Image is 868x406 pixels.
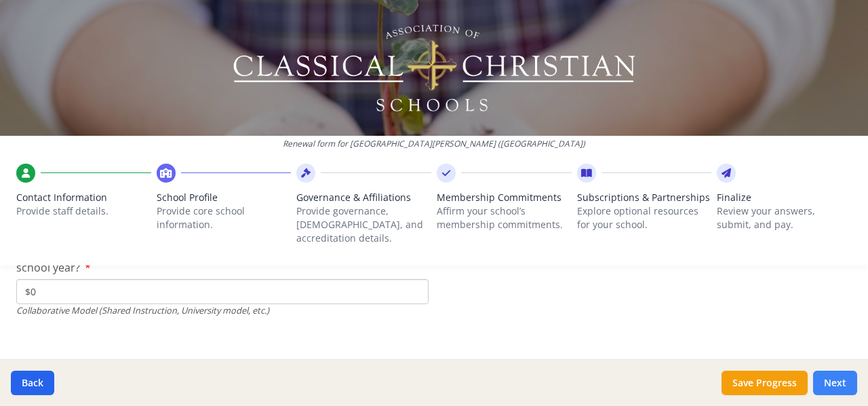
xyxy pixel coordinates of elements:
button: Back [11,371,54,395]
span: Finalize [717,191,852,204]
button: Next [813,371,857,395]
p: Explore optional resources for your school. [577,204,712,232]
span: Contact Information [16,191,151,204]
span: School Profile [157,191,292,204]
img: Logo [231,20,637,115]
span: Subscriptions & Partnerships [577,191,712,204]
button: Save Progress [722,371,808,395]
p: Provide staff details. [16,204,151,218]
div: Collaborative Model (Shared Instruction, University model, etc.) [16,304,429,317]
p: Review your answers, submit, and pay. [717,204,852,232]
p: Provide core school information. [157,204,292,232]
span: Governance & Affiliations [296,191,431,204]
span: Membership Commitments [437,191,572,204]
p: Affirm your school’s membership commitments. [437,204,572,232]
p: Provide governance, [DEMOGRAPHIC_DATA], and accreditation details. [296,204,431,245]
